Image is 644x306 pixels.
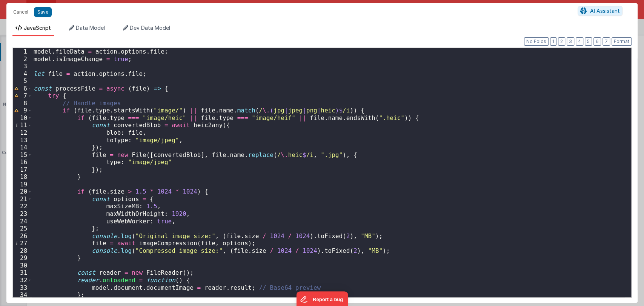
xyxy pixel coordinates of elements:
span: AI Assistant [590,8,620,14]
div: 12 [13,129,32,137]
div: 28 [13,247,32,255]
button: 6 [593,37,601,46]
button: Format [612,37,632,46]
button: Cancel [9,7,32,17]
div: 14 [13,144,32,151]
div: 25 [13,225,32,232]
div: 24 [13,218,32,225]
div: 31 [13,269,32,277]
button: 5 [585,37,592,46]
div: 20 [13,188,32,195]
div: 33 [13,284,32,292]
button: Save [34,7,52,17]
div: 13 [13,137,32,144]
div: 23 [13,210,32,218]
div: 11 [13,121,32,129]
div: 18 [13,173,32,181]
button: 4 [576,37,583,46]
div: 2 [13,55,32,63]
span: JavaScript [24,25,51,31]
div: 9 [13,107,32,114]
div: 1 [13,48,32,55]
div: 4 [13,70,32,78]
span: Data Model [76,25,105,31]
div: 22 [13,203,32,210]
div: 30 [13,262,32,269]
span: Dev Data Model [130,25,170,31]
div: 17 [13,166,32,174]
div: 26 [13,232,32,240]
div: 34 [13,291,32,299]
div: 29 [13,254,32,262]
div: 10 [13,114,32,122]
button: AI Assistant [578,6,622,16]
button: 7 [603,37,610,46]
div: 7 [13,92,32,100]
button: 3 [567,37,574,46]
button: No Folds [524,37,549,46]
div: 5 [13,77,32,85]
div: 32 [13,277,32,284]
div: 15 [13,151,32,159]
div: 6 [13,85,32,92]
div: 3 [13,63,32,70]
button: 2 [558,37,565,46]
div: 19 [13,181,32,188]
div: 8 [13,100,32,107]
button: 1 [550,37,556,46]
div: 21 [13,195,32,203]
div: 27 [13,240,32,247]
div: 16 [13,158,32,166]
